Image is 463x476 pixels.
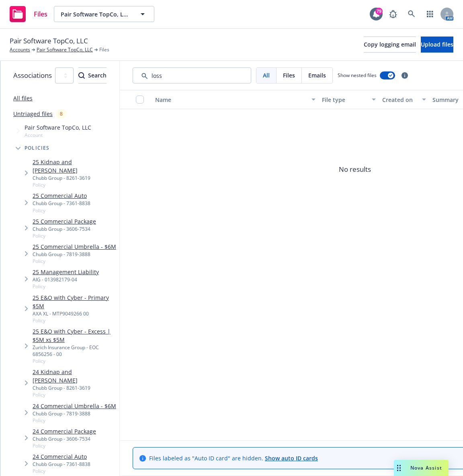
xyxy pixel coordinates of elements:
[364,37,416,53] button: Copy logging email
[78,72,85,79] svg: Search
[33,427,96,435] a: 24 Commercial Package
[379,90,429,109] button: Created on
[99,46,109,53] span: Files
[33,442,96,449] span: Policy
[33,242,116,251] a: 25 Commercial Umbrella - $6M
[33,200,90,207] div: Chubb Group - 7361-8838
[149,454,318,462] span: Files labeled as "Auto ID card" are hidden.
[33,410,116,417] div: Chubb Group - 7819-3888
[322,96,367,104] div: File type
[33,293,116,310] a: 25 E&O with Cyber - Primary $5M
[54,6,154,22] button: Pair Software TopCo, LLC
[283,71,295,79] span: Files
[61,10,130,18] span: Pair Software TopCo, LLC
[422,6,438,22] a: Switch app
[78,68,107,83] div: Search
[33,258,116,264] span: Policy
[33,226,96,232] div: Chubb Group - 3606-7534
[13,94,33,102] a: All files
[33,358,116,364] span: Policy
[33,452,90,461] a: 24 Commercial Auto
[33,468,90,474] span: Policy
[155,96,307,104] div: Name
[33,417,116,424] span: Policy
[10,36,88,46] span: Pair Software TopCo, LLC
[136,96,144,104] input: Select all
[263,71,270,79] span: All
[33,435,96,442] div: Chubb Group - 3606-7534
[33,384,116,391] div: Chubb Group - 8261-3619
[421,37,453,53] button: Upload files
[33,461,90,468] div: Chubb Group - 7361-8838
[13,110,53,118] a: Untriaged files
[33,276,99,283] div: AIG - 013982179-04
[25,146,50,151] span: Policies
[33,283,99,290] span: Policy
[308,71,326,79] span: Emails
[33,268,99,276] a: 25 Management Liability
[33,327,116,344] a: 25 E&O with Cyber - Excess | $5M xs $5M
[10,46,30,53] a: Accounts
[33,344,116,358] div: Zurich Insurance Group - EOC 6856256 - 00
[133,67,251,83] input: Search by keyword...
[33,232,96,239] span: Policy
[33,217,96,226] a: 25 Commercial Package
[33,175,116,181] div: Chubb Group - 8261-3619
[33,368,116,384] a: 24 Kidnap and [PERSON_NAME]
[394,460,449,476] button: Nova Assist
[375,8,383,15] div: 79
[265,454,318,462] a: Show auto ID cards
[33,181,116,188] span: Policy
[33,310,116,317] div: AXA XL - MTP9049266 00
[410,464,442,471] span: Nova Assist
[33,391,116,398] span: Policy
[33,158,116,175] a: 25 Kidnap and [PERSON_NAME]
[364,41,416,48] span: Copy logging email
[34,11,47,17] span: Files
[37,46,93,53] a: Pair Software TopCo, LLC
[6,3,51,25] a: Files
[25,123,91,132] span: Pair Software TopCo, LLC
[33,317,116,324] span: Policy
[56,109,67,118] div: 8
[152,90,319,109] button: Name
[385,6,401,22] a: Report a Bug
[33,207,90,214] span: Policy
[33,251,116,258] div: Chubb Group - 7819-3888
[13,70,52,81] span: Associations
[404,6,420,22] a: Search
[382,96,417,104] div: Created on
[25,132,91,138] span: Account
[78,67,107,83] button: SearchSearch
[338,72,377,79] span: Show nested files
[33,191,90,200] a: 25 Commercial Auto
[421,41,453,48] span: Upload files
[319,90,379,109] button: File type
[394,460,404,476] div: Drag to move
[33,402,116,410] a: 24 Commercial Umbrella - $6M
